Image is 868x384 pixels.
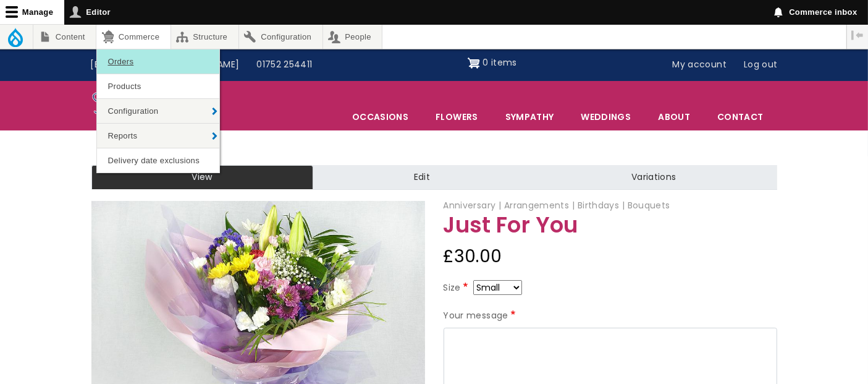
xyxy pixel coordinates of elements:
[444,199,502,211] span: Anniversary
[91,84,155,127] img: Home
[468,53,480,73] img: Shopping cart
[531,165,777,190] a: Variations
[339,104,421,130] span: Occasions
[82,165,786,190] nav: Tabs
[628,199,670,211] span: Bouquets
[568,104,644,130] span: Weddings
[492,104,567,130] a: Sympathy
[313,165,531,190] a: Edit
[97,124,219,148] a: Reports
[704,104,776,130] a: Contact
[91,165,313,190] a: View
[97,49,219,74] a: Orders
[504,199,575,211] span: Arrangements
[847,25,868,46] button: Vertical orientation
[468,53,517,73] a: Shopping cart 0 items
[645,104,703,130] a: About
[444,281,471,296] label: Size
[664,53,736,77] a: My account
[444,309,518,323] label: Your message
[97,148,219,173] a: Delivery date exclusions
[482,56,516,69] span: 0 items
[239,25,322,49] a: Configuration
[735,53,786,77] a: Log out
[97,99,219,123] a: Configuration
[82,53,248,77] a: [EMAIL_ADDRESS][DOMAIN_NAME]
[444,213,777,237] h1: Just For You
[171,25,238,49] a: Structure
[578,199,625,211] span: Birthdays
[248,53,321,77] a: 01752 254411
[423,104,491,130] a: Flowers
[33,25,96,49] a: Content
[323,25,382,49] a: People
[97,74,219,98] a: Products
[444,242,777,271] div: £30.00
[96,25,170,49] a: Commerce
